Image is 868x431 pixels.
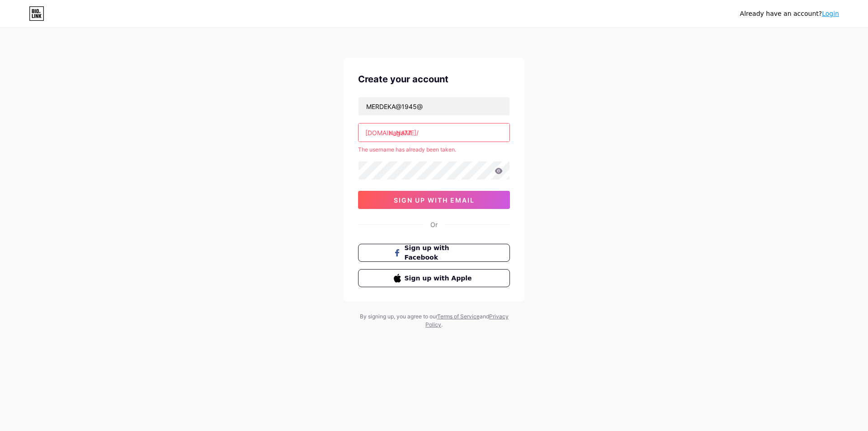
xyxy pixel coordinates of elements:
[437,313,480,320] a: Terms of Service
[358,244,510,262] button: Sign up with Facebook
[405,274,475,283] span: Sign up with Apple
[359,123,509,142] input: username
[357,313,511,329] div: By signing up, you agree to our and .
[358,191,510,209] button: sign up with email
[430,220,438,229] div: Or
[365,128,419,137] div: [DOMAIN_NAME]/
[358,146,510,154] div: The username has already been taken.
[740,9,839,19] div: Already have an account?
[405,243,475,262] span: Sign up with Facebook
[358,269,510,287] button: Sign up with Apple
[822,10,839,17] a: Login
[359,97,509,115] input: Email
[358,72,510,86] div: Create your account
[394,196,475,204] span: sign up with email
